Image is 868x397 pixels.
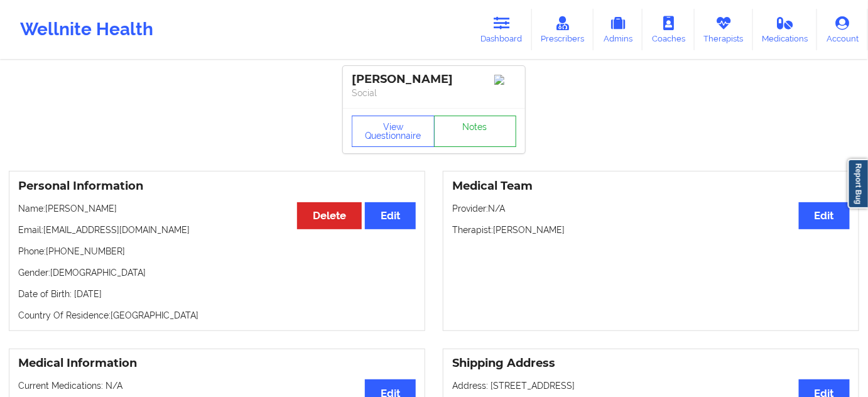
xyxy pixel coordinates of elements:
h3: Medical Information [18,356,416,371]
p: Gender: [DEMOGRAPHIC_DATA] [18,266,416,279]
h3: Shipping Address [452,356,850,371]
p: Email: [EMAIL_ADDRESS][DOMAIN_NAME] [18,224,416,236]
a: Coaches [643,9,695,50]
a: Report Bug [848,159,868,209]
p: Therapist: [PERSON_NAME] [452,224,850,236]
p: Address: [STREET_ADDRESS] [452,379,850,392]
a: Therapists [695,9,753,50]
p: Date of Birth: [DATE] [18,288,416,300]
a: Notes [434,116,517,147]
button: Edit [365,202,416,229]
p: Country Of Residence: [GEOGRAPHIC_DATA] [18,309,416,322]
p: Provider: N/A [452,202,850,215]
a: Dashboard [472,9,532,50]
a: Prescribers [532,9,594,50]
button: View Questionnaire [352,116,435,147]
img: Image%2Fplaceholer-image.png [494,75,516,85]
p: Current Medications: N/A [18,379,416,392]
button: Edit [799,202,850,229]
p: Name: [PERSON_NAME] [18,202,416,215]
h3: Medical Team [452,179,850,193]
a: Account [817,9,868,50]
h3: Personal Information [18,179,416,193]
p: Phone: [PHONE_NUMBER] [18,245,416,258]
p: Social [352,87,516,99]
a: Admins [594,9,643,50]
button: Delete [297,202,362,229]
div: [PERSON_NAME] [352,72,516,87]
a: Medications [753,9,818,50]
